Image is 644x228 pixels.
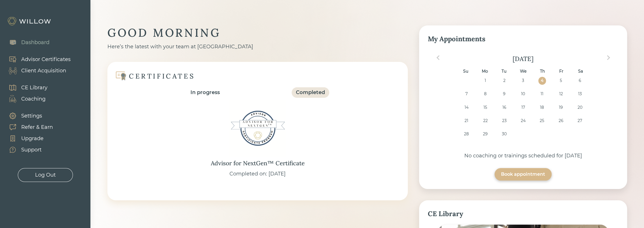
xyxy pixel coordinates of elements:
[3,65,71,76] a: Client Acquisition
[21,95,45,103] div: Coaching
[190,89,220,96] div: In progress
[482,117,489,125] div: Choose Monday, September 22nd, 2025
[463,130,470,138] div: Choose Sunday, September 28th, 2025
[500,90,508,98] div: Choose Tuesday, September 9th, 2025
[482,130,489,138] div: Choose Monday, September 29th, 2025
[229,100,286,157] img: Advisor for NextGen™ Certificate Badge
[577,68,584,75] div: Sa
[482,104,489,111] div: Choose Monday, September 15th, 2025
[557,117,565,125] div: Choose Friday, September 26th, 2025
[519,77,527,84] div: Choose Wednesday, September 3rd, 2025
[21,146,42,154] div: Support
[7,17,52,26] img: Willow
[519,68,527,75] div: We
[538,68,546,75] div: Th
[428,34,619,44] div: My Appointments
[576,117,584,125] div: Choose Saturday, September 27th, 2025
[433,53,443,62] button: Previous Month
[519,90,527,98] div: Choose Wednesday, September 10th, 2025
[21,84,47,92] div: CE Library
[3,82,47,93] a: CE Library
[428,152,619,160] div: No coaching or trainings scheduled for [DATE]
[3,37,49,48] a: Dashboard
[538,104,546,111] div: Choose Thursday, September 18th, 2025
[3,133,53,144] a: Upgrade
[500,68,508,75] div: Tu
[519,104,527,111] div: Choose Wednesday, September 17th, 2025
[21,123,53,131] div: Refer & Earn
[538,77,546,84] div: Choose Thursday, September 4th, 2025
[107,25,408,40] div: GOOD MORNING
[21,112,42,120] div: Settings
[482,77,489,84] div: Choose Monday, September 1st, 2025
[463,90,470,98] div: Choose Sunday, September 7th, 2025
[21,135,44,142] div: Upgrade
[500,130,508,138] div: Choose Tuesday, September 30th, 2025
[538,117,546,125] div: Choose Thursday, September 25th, 2025
[557,104,565,111] div: Choose Friday, September 19th, 2025
[604,53,613,62] button: Next Month
[576,77,584,84] div: Choose Saturday, September 6th, 2025
[229,170,286,178] div: Completed on: [DATE]
[35,171,56,179] div: Log Out
[463,104,470,111] div: Choose Sunday, September 14th, 2025
[211,159,305,168] div: Advisor for NextGen™ Certificate
[296,89,325,96] div: Completed
[538,90,546,98] div: Choose Thursday, September 11th, 2025
[463,117,470,125] div: Choose Sunday, September 21st, 2025
[576,104,584,111] div: Choose Saturday, September 20th, 2025
[500,104,508,111] div: Choose Tuesday, September 16th, 2025
[462,68,469,75] div: Su
[428,55,619,63] div: [DATE]
[500,77,508,84] div: Choose Tuesday, September 2nd, 2025
[500,117,508,125] div: Choose Tuesday, September 23rd, 2025
[3,121,53,133] a: Refer & Earn
[21,67,66,75] div: Client Acquisition
[501,171,545,178] div: Book appointment
[3,93,47,105] a: Coaching
[557,77,565,84] div: Choose Friday, September 5th, 2025
[481,68,489,75] div: Mo
[21,39,49,46] div: Dashboard
[558,68,565,75] div: Fr
[430,77,617,143] div: month 2025-09
[3,54,71,65] a: Advisor Certificates
[576,90,584,98] div: Choose Saturday, September 13th, 2025
[21,56,71,63] div: Advisor Certificates
[129,72,195,81] div: CERTIFICATES
[3,110,53,121] a: Settings
[107,43,408,51] div: Here’s the latest with your team at [GEOGRAPHIC_DATA]
[557,90,565,98] div: Choose Friday, September 12th, 2025
[428,209,619,219] div: CE Library
[519,117,527,125] div: Choose Wednesday, September 24th, 2025
[482,90,489,98] div: Choose Monday, September 8th, 2025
